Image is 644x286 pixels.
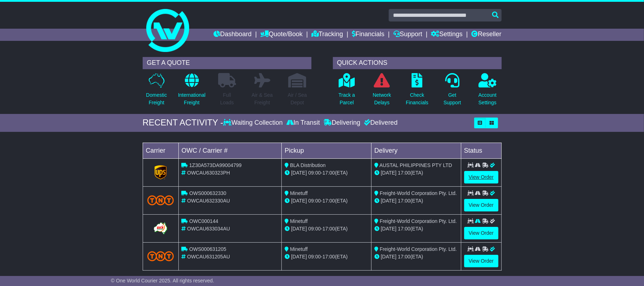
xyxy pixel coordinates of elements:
[338,73,355,110] a: Track aParcel
[291,198,307,204] span: [DATE]
[464,255,498,267] a: View Order
[187,226,230,232] span: OWCAU633034AU
[146,73,167,110] a: DomesticFreight
[143,143,178,158] td: Carrier
[285,119,322,127] div: In Transit
[374,225,458,233] div: (ETA)
[443,91,461,106] p: Get Support
[352,29,384,41] a: Financials
[189,162,241,168] span: 1Z30A573DA99004799
[291,226,307,232] span: [DATE]
[178,73,206,110] a: InternationalFreight
[323,198,335,204] span: 17:00
[147,251,174,261] img: TNT_Domestic.png
[223,119,284,127] div: Waiting Collection
[381,170,397,176] span: [DATE]
[443,73,461,110] a: GetSupport
[405,73,429,110] a: CheckFinancials
[218,91,236,106] p: Full Loads
[308,170,321,176] span: 09:00
[308,254,321,259] span: 09:00
[291,170,307,176] span: [DATE]
[252,91,273,106] p: Air & Sea Freight
[290,218,308,224] span: Minetuff
[285,197,368,205] div: - (ETA)
[393,29,422,41] a: Support
[187,170,230,176] span: OWCAU630323PH
[381,198,397,204] span: [DATE]
[374,253,458,261] div: (ETA)
[291,254,307,259] span: [DATE]
[323,226,335,232] span: 17:00
[285,225,368,233] div: - (ETA)
[308,198,321,204] span: 09:00
[189,246,226,252] span: OWS000631205
[381,226,397,232] span: [DATE]
[290,190,308,196] span: Minetuff
[143,57,311,69] div: GET A QUOTE
[143,118,223,128] div: RECENT ACTIVITY -
[152,221,169,235] img: GetCarrierServiceLogo
[374,197,458,205] div: (ETA)
[260,29,303,41] a: Quote/Book
[371,143,461,158] td: Delivery
[406,91,428,106] p: Check Financials
[146,91,167,106] p: Domestic Freight
[282,143,372,158] td: Pickup
[380,246,457,252] span: Freight-World Corporation Pty. Ltd.
[464,227,498,239] a: View Order
[381,254,397,259] span: [DATE]
[379,162,452,168] span: AUSTAL PHILIPPINES PTY LTD
[380,218,457,224] span: Freight-World Corporation Pty. Ltd.
[431,29,463,41] a: Settings
[189,190,226,196] span: OWS000632330
[339,91,355,106] p: Track a Parcel
[464,199,498,211] a: View Order
[178,143,282,158] td: OWC / Carrier #
[373,91,391,106] p: Network Delays
[288,91,307,106] p: Air / Sea Depot
[290,246,308,252] span: Minetuff
[285,253,368,261] div: - (ETA)
[471,29,501,41] a: Reseller
[478,73,497,110] a: AccountSettings
[478,91,497,106] p: Account Settings
[290,162,326,168] span: BLA Distribution
[308,226,321,232] span: 09:00
[398,198,411,204] span: 17:00
[187,198,230,204] span: OWCAU632330AU
[380,190,457,196] span: Freight-World Corporation Pty. Ltd.
[398,170,411,176] span: 17:00
[213,29,252,41] a: Dashboard
[333,57,502,69] div: QUICK ACTIONS
[178,91,206,106] p: International Freight
[372,73,391,110] a: NetworkDelays
[154,165,167,180] img: GetCarrierServiceLogo
[362,119,398,127] div: Delivered
[461,143,501,158] td: Status
[189,218,218,224] span: OWC000144
[311,29,343,41] a: Tracking
[285,169,368,177] div: - (ETA)
[374,169,458,177] div: (ETA)
[464,171,498,183] a: View Order
[111,278,214,283] span: © One World Courier 2025. All rights reserved.
[322,119,362,127] div: Delivering
[323,254,335,259] span: 17:00
[187,254,230,259] span: OWCAU631205AU
[147,195,174,205] img: TNT_Domestic.png
[398,226,411,232] span: 17:00
[323,170,335,176] span: 17:00
[398,254,411,259] span: 17:00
